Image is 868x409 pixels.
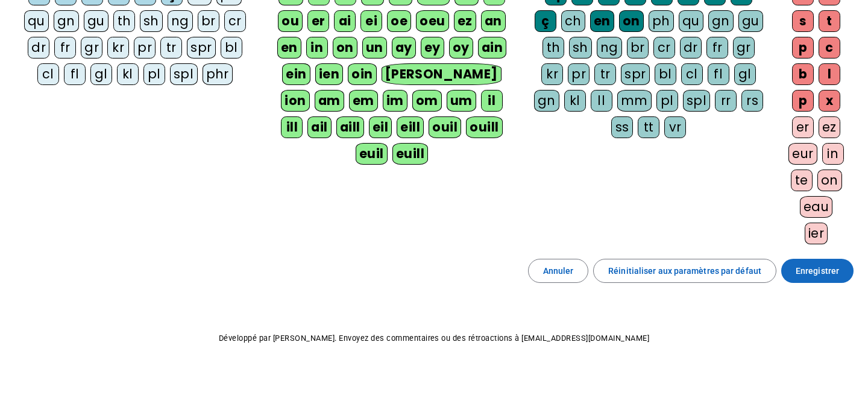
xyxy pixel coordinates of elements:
[543,264,574,278] span: Annuler
[638,116,659,138] div: tt
[333,37,357,59] div: on
[681,63,703,85] div: cl
[591,90,612,112] div: ll
[140,10,163,32] div: sh
[819,116,840,138] div: ez
[117,63,139,85] div: kl
[708,10,734,32] div: gn
[542,37,564,59] div: th
[90,63,112,85] div: gl
[481,10,506,32] div: an
[781,259,854,283] button: Enregistrer
[734,63,756,85] div: gl
[597,37,622,59] div: ng
[535,10,556,32] div: ç
[54,37,76,59] div: fr
[655,63,676,85] div: bl
[306,37,328,59] div: in
[387,10,411,32] div: oe
[170,63,198,85] div: spl
[796,264,839,278] span: Enregistrer
[143,63,165,85] div: pl
[54,10,79,32] div: gn
[792,90,814,112] div: p
[334,10,356,32] div: ai
[81,37,102,59] div: gr
[683,90,711,112] div: spl
[819,10,840,32] div: t
[649,10,674,32] div: ph
[447,90,476,112] div: um
[792,10,814,32] div: s
[10,331,858,346] p: Développé par [PERSON_NAME]. Envoyez des commentaires ou des rétroactions à [EMAIL_ADDRESS][DOMAI...
[466,116,502,138] div: ouill
[392,143,428,165] div: euill
[84,10,108,32] div: gu
[568,63,590,85] div: pr
[224,10,246,32] div: cr
[611,116,633,138] div: ss
[617,90,652,112] div: mm
[113,10,135,32] div: th
[449,37,473,59] div: oy
[800,196,833,218] div: eau
[564,90,586,112] div: kl
[788,143,817,165] div: eur
[221,37,242,59] div: bl
[653,37,675,59] div: cr
[24,10,49,32] div: qu
[534,90,559,112] div: gn
[819,63,840,85] div: l
[203,63,233,85] div: phr
[738,10,763,32] div: gu
[28,37,49,59] div: dr
[708,63,729,85] div: fl
[792,63,814,85] div: b
[362,37,387,59] div: un
[819,37,840,59] div: c
[478,37,507,59] div: ain
[277,37,301,59] div: en
[160,37,182,59] div: tr
[590,10,614,32] div: en
[569,37,592,59] div: sh
[541,63,563,85] div: kr
[348,63,377,85] div: oin
[715,90,737,112] div: rr
[429,116,461,138] div: ouil
[356,143,388,165] div: euil
[37,63,59,85] div: cl
[733,37,755,59] div: gr
[741,90,763,112] div: rs
[594,63,616,85] div: tr
[822,143,844,165] div: in
[593,259,776,283] button: Réinitialiser aux paramètres par défaut
[792,37,814,59] div: p
[349,90,378,112] div: em
[315,90,344,112] div: am
[627,37,649,59] div: br
[416,10,449,32] div: oeu
[528,259,589,283] button: Annuler
[619,10,644,32] div: on
[168,10,193,32] div: ng
[107,37,129,59] div: kr
[664,116,686,138] div: vr
[656,90,678,112] div: pl
[278,10,303,32] div: ou
[307,116,332,138] div: ail
[64,63,86,85] div: fl
[608,264,761,278] span: Réinitialiser aux paramètres par défaut
[481,90,503,112] div: il
[198,10,219,32] div: br
[397,116,424,138] div: eill
[792,116,814,138] div: er
[360,10,382,32] div: ei
[412,90,442,112] div: om
[307,10,329,32] div: er
[791,170,813,191] div: te
[315,63,344,85] div: ien
[454,10,476,32] div: ez
[336,116,364,138] div: aill
[621,63,650,85] div: spr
